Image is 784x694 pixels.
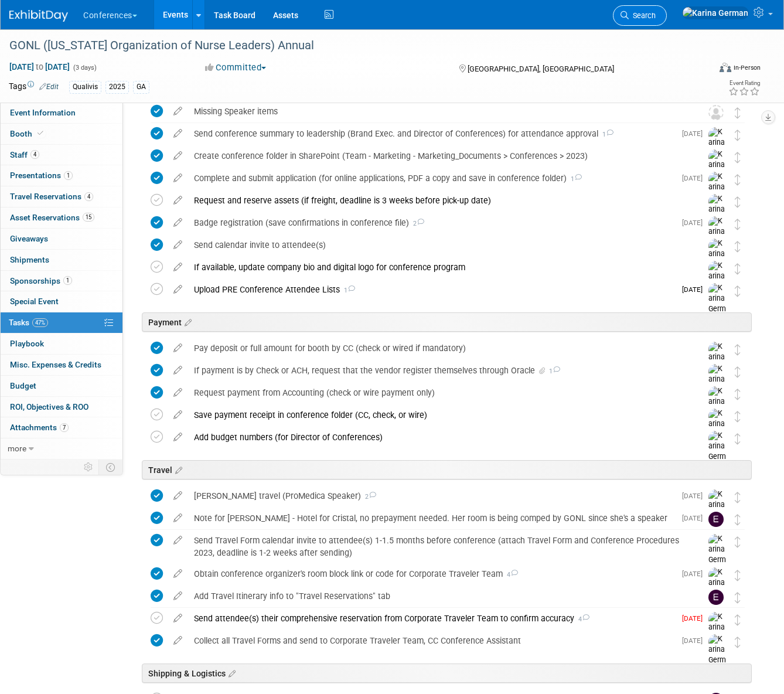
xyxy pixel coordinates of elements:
[30,150,39,159] span: 4
[188,427,685,447] div: Add budget numbers (for Director of Conferences)
[168,569,188,579] a: edit
[64,171,73,180] span: 1
[735,196,741,207] i: Move task
[735,492,741,503] i: Move task
[708,534,726,576] img: Karina German
[708,590,724,605] img: Erin Anderson
[735,433,741,444] i: Move task
[39,83,59,91] a: Edit
[10,423,69,432] span: Attachments
[735,411,741,422] i: Move task
[708,283,726,325] img: Karina German
[682,6,749,19] img: Karina German
[735,263,741,274] i: Move task
[735,241,741,252] i: Move task
[735,514,741,525] i: Move task
[168,613,188,624] a: edit
[1,207,122,228] a: Asset Reservations15
[409,220,424,227] span: 2
[728,80,760,86] div: Event Rating
[168,217,188,228] a: edit
[735,389,741,400] i: Move task
[5,35,697,56] div: GONL ([US_STATE] Organization of Nurse Leaders) Annual
[38,130,43,137] i: Booth reservation complete
[168,106,188,117] a: edit
[188,360,685,380] div: If payment is by Check or ACH, request that the vendor register themselves through Oracle
[63,276,72,285] span: 1
[735,536,741,547] i: Move task
[708,239,726,280] img: Karina German
[682,219,708,227] span: [DATE]
[682,130,708,138] span: [DATE]
[468,64,614,73] span: [GEOGRAPHIC_DATA], [GEOGRAPHIC_DATA]
[10,297,59,306] span: Special Event
[142,460,752,479] div: Travel
[226,667,236,679] a: Edit sections
[708,431,726,472] img: Karina German
[708,364,726,406] img: Karina German
[708,612,726,654] img: Karina German
[598,131,613,138] span: 1
[168,410,188,420] a: edit
[201,62,271,74] button: Committed
[735,174,741,185] i: Move task
[172,464,182,475] a: Edit sections
[168,635,188,646] a: edit
[708,194,726,236] img: Karina German
[1,145,122,165] a: Staff4
[10,402,88,411] span: ROI, Objectives & ROO
[682,492,708,500] span: [DATE]
[708,634,726,676] img: Karina German
[629,11,656,20] span: Search
[60,423,69,432] span: 7
[650,61,761,79] div: Event Format
[188,124,675,144] div: Send conference summary to leadership (Brand Exec. and Director of Conferences) for attendance ap...
[735,130,741,141] i: Move task
[1,417,122,438] a: Attachments7
[1,250,122,270] a: Shipments
[682,614,708,622] span: [DATE]
[72,64,97,72] span: (3 days)
[10,108,76,117] span: Event Information
[188,190,685,210] div: Request and reserve assets (if freight, deadline is 3 weeks before pick-up date)
[708,149,726,191] img: Karina German
[1,165,122,186] a: Presentations1
[720,63,731,72] img: Format-Inperson.png
[188,338,685,358] div: Pay deposit or full amount for booth by CC (check or wired if mandatory)
[188,257,685,277] div: If available, update company bio and digital logo for conference program
[168,432,188,443] a: edit
[188,564,675,584] div: Obtain conference organizer's room block link or code for Corporate Traveler Team
[168,343,188,353] a: edit
[182,316,192,328] a: Edit sections
[10,360,101,369] span: Misc. Expenses & Credits
[10,234,48,243] span: Giveaways
[188,146,685,166] div: Create conference folder in SharePoint (Team - Marketing - Marketing_Documents > Conferences > 2023)
[708,172,726,213] img: Karina German
[708,216,726,258] img: Karina German
[735,152,741,163] i: Move task
[9,318,48,327] span: Tasks
[708,489,726,531] img: Karina German
[142,664,752,683] div: Shipping & Logistics
[10,129,46,138] span: Booth
[682,637,708,645] span: [DATE]
[708,261,726,302] img: Karina German
[142,312,752,332] div: Payment
[168,513,188,523] a: edit
[682,570,708,578] span: [DATE]
[682,514,708,522] span: [DATE]
[83,213,94,222] span: 15
[708,342,726,383] img: Karina German
[735,570,741,581] i: Move task
[708,567,726,609] img: Karina German
[547,368,560,375] span: 1
[682,174,708,182] span: [DATE]
[735,285,741,297] i: Move task
[10,192,93,201] span: Travel Reservations
[34,62,45,72] span: to
[188,608,675,628] div: Send attendee(s) their comprehensive reservation from Corporate Traveler Team to confirm accuracy
[188,631,675,651] div: Collect all Travel Forms and send to Corporate Traveler Team, CC Conference Assistant
[168,491,188,501] a: edit
[188,235,685,255] div: Send calendar invite to attendee(s)
[168,195,188,206] a: edit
